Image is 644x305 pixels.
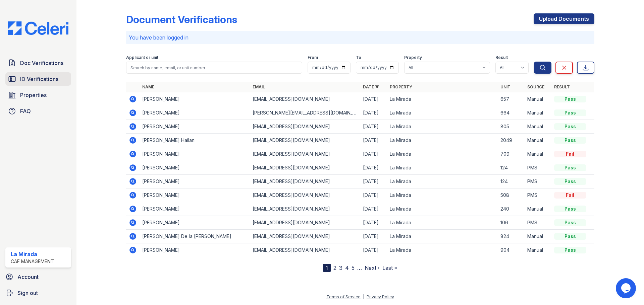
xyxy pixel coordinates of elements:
[525,243,551,257] td: Manual
[525,175,551,188] td: PMS
[308,55,318,60] label: From
[387,120,497,134] td: La Mirada
[554,247,586,253] div: Pass
[525,106,551,120] td: Manual
[498,134,525,147] td: 2049
[5,56,71,70] a: Doc Verifications
[554,84,570,89] a: Result
[20,107,31,115] span: FAQ
[140,92,250,106] td: [PERSON_NAME]
[360,216,387,230] td: [DATE]
[20,75,58,83] span: ID Verifications
[525,216,551,230] td: PMS
[525,161,551,175] td: PMS
[495,55,508,60] label: Result
[387,106,497,120] td: La Mirada
[500,84,511,89] a: Unit
[140,161,250,175] td: [PERSON_NAME]
[387,134,497,147] td: La Mirada
[140,243,250,257] td: [PERSON_NAME]
[498,188,525,202] td: 508
[554,233,586,240] div: Pass
[387,243,497,257] td: La Mirada
[367,294,394,299] a: Privacy Policy
[250,230,360,243] td: [EMAIL_ADDRESS][DOMAIN_NAME]
[20,91,47,99] span: Properties
[525,92,551,106] td: Manual
[140,188,250,202] td: [PERSON_NAME]
[554,151,586,157] div: Fail
[5,104,71,118] a: FAQ
[387,147,497,161] td: La Mirada
[360,230,387,243] td: [DATE]
[363,84,379,89] a: Date ▼
[525,120,551,134] td: Manual
[360,92,387,106] td: [DATE]
[498,230,525,243] td: 824
[250,134,360,147] td: [EMAIL_ADDRESS][DOMAIN_NAME]
[554,178,586,185] div: Pass
[250,243,360,257] td: [EMAIL_ADDRESS][DOMAIN_NAME]
[498,175,525,188] td: 124
[5,88,71,102] a: Properties
[360,243,387,257] td: [DATE]
[387,161,497,175] td: La Mirada
[3,21,74,35] img: CE_Logo_Blue-a8612792a0a2168367f1c8372b55b34899dd931a85d93a1a3d3e32e68fde9ad4.png
[363,294,364,299] div: |
[140,120,250,134] td: [PERSON_NAME]
[554,137,586,144] div: Pass
[498,147,525,161] td: 709
[250,106,360,120] td: [PERSON_NAME][EMAIL_ADDRESS][DOMAIN_NAME]
[365,264,380,271] a: Next ›
[129,33,592,42] p: You have been logged in
[360,188,387,202] td: [DATE]
[126,55,158,60] label: Applicant or unit
[360,120,387,134] td: [DATE]
[339,264,342,271] a: 3
[387,216,497,230] td: La Mirada
[142,84,154,89] a: Name
[387,175,497,188] td: La Mirada
[250,216,360,230] td: [EMAIL_ADDRESS][DOMAIN_NAME]
[126,13,237,25] div: Document Verifications
[360,106,387,120] td: [DATE]
[616,278,637,298] iframe: chat widget
[250,120,360,134] td: [EMAIL_ADDRESS][DOMAIN_NAME]
[20,59,63,67] span: Doc Verifications
[17,289,38,297] span: Sign out
[387,230,497,243] td: La Mirada
[360,147,387,161] td: [DATE]
[387,92,497,106] td: La Mirada
[498,92,525,106] td: 657
[525,188,551,202] td: PMS
[140,202,250,216] td: [PERSON_NAME]
[11,258,54,265] div: CAF Management
[250,202,360,216] td: [EMAIL_ADDRESS][DOMAIN_NAME]
[387,202,497,216] td: La Mirada
[554,219,586,226] div: Pass
[498,216,525,230] td: 106
[534,13,594,24] a: Upload Documents
[345,264,349,271] a: 4
[250,92,360,106] td: [EMAIL_ADDRESS][DOMAIN_NAME]
[498,120,525,134] td: 805
[5,72,71,86] a: ID Verifications
[140,134,250,147] td: [PERSON_NAME] Hailan
[3,286,74,300] a: Sign out
[525,230,551,243] td: Manual
[527,84,544,89] a: Source
[360,134,387,147] td: [DATE]
[356,55,361,60] label: To
[498,202,525,216] td: 240
[554,123,586,130] div: Pass
[250,147,360,161] td: [EMAIL_ADDRESS][DOMAIN_NAME]
[554,109,586,116] div: Pass
[554,96,586,102] div: Pass
[250,175,360,188] td: [EMAIL_ADDRESS][DOMAIN_NAME]
[11,250,54,258] div: La Mirada
[525,202,551,216] td: Manual
[323,264,331,272] div: 1
[498,106,525,120] td: 664
[140,147,250,161] td: [PERSON_NAME]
